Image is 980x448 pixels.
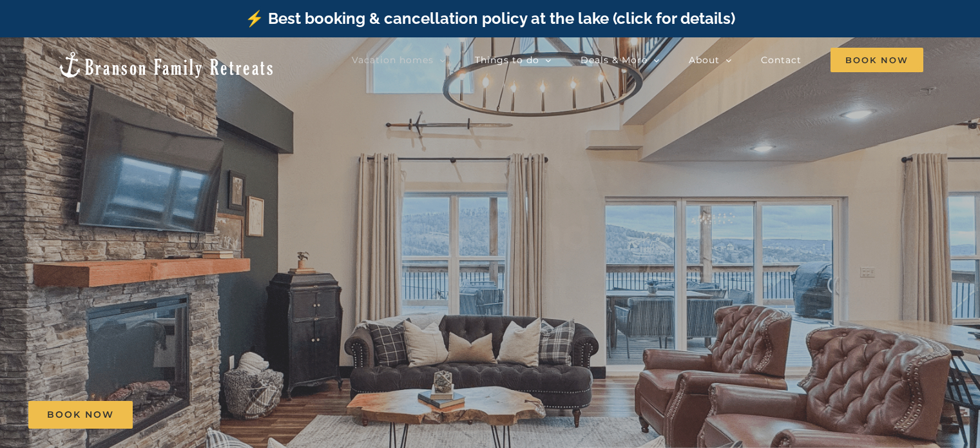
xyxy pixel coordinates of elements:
[475,47,552,73] a: Things to do
[689,55,720,64] span: About
[581,55,648,64] span: Deals & More
[47,409,114,420] span: Book Now
[352,55,434,64] span: Vacation homes
[761,55,802,64] span: Contact
[412,329,568,346] h3: 6 Bedrooms | Sleeps 24
[57,50,275,79] img: Branson Family Retreats Logo
[761,47,802,73] a: Contact
[689,47,732,73] a: About
[352,47,446,73] a: Vacation homes
[475,55,539,64] span: Things to do
[28,401,133,429] a: Book Now
[245,9,735,28] a: ⚡️ Best booking & cancellation policy at the lake (click for details)
[389,206,591,316] b: Highland Retreat
[352,47,923,73] nav: Main Menu
[831,48,923,72] span: Book Now
[581,47,660,73] a: Deals & More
